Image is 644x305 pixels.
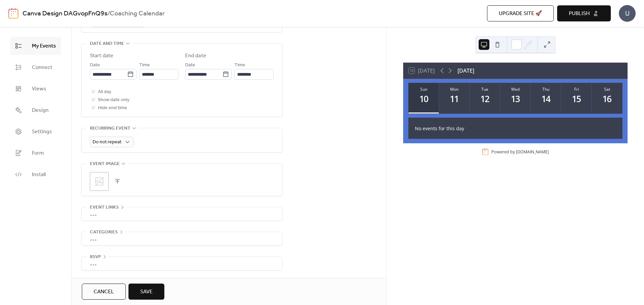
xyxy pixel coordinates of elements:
[563,86,590,92] div: Fri
[619,5,636,22] div: U
[594,86,620,92] div: Sat
[411,86,437,92] div: Sun
[90,125,130,133] span: Recurring event
[561,83,592,113] button: Fri15
[10,144,61,162] a: Form
[533,86,559,92] div: Thu
[516,149,549,155] a: [DOMAIN_NAME]
[234,61,245,69] span: Time
[10,101,61,119] a: Design
[471,93,498,105] div: 12
[10,123,61,141] a: Settings
[32,64,52,72] span: Connect
[32,106,49,115] span: Design
[569,10,590,18] span: Publish
[470,83,500,113] button: Tue12
[82,284,126,300] button: Cancel
[90,40,124,48] span: Date and time
[441,86,468,92] div: Mon
[32,149,44,157] span: Form
[82,257,282,270] div: •••
[531,83,561,113] button: Thu14
[10,80,61,98] a: Views
[409,83,439,113] button: Sun10
[107,7,110,20] b: /
[501,93,529,105] div: 13
[90,204,119,212] span: Event links
[557,5,611,21] button: Publish
[439,83,470,113] button: Mon11
[90,253,101,261] span: RSVP
[472,86,498,92] div: Tue
[94,288,114,296] span: Cancel
[500,83,531,113] button: Wed13
[90,52,113,60] div: Start date
[98,104,127,112] span: Hide end time
[93,138,121,147] span: Do not repeat
[82,207,282,221] div: •••
[98,96,129,104] span: Show date only
[90,228,118,236] span: Categories
[139,61,150,69] span: Time
[593,93,620,105] div: 16
[22,7,107,20] a: Canva Design DAGvopFnQ9s
[90,172,109,191] div: ;
[410,121,622,136] div: No events for this day
[140,288,153,296] span: Save
[98,88,111,96] span: All day
[502,86,529,92] div: Wed
[32,171,46,179] span: Install
[10,37,61,55] a: My Events
[90,61,100,69] span: Date
[440,93,468,105] div: 11
[487,5,554,21] button: Upgrade site 🚀
[32,128,52,136] span: Settings
[592,83,622,113] button: Sat16
[10,58,61,76] a: Connect
[8,8,18,19] img: logo
[128,284,164,300] button: Save
[499,10,542,18] span: Upgrade site 🚀
[532,93,559,105] div: 14
[90,160,120,168] span: Event image
[562,93,590,105] div: 15
[491,149,549,155] div: Powered by
[185,61,195,69] span: Date
[458,67,474,75] div: [DATE]
[32,42,56,50] span: My Events
[10,165,61,183] a: Install
[410,93,437,105] div: 10
[32,85,46,93] span: Views
[110,7,165,20] b: Coaching Calendar
[82,232,282,245] div: •••
[185,52,206,60] div: End date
